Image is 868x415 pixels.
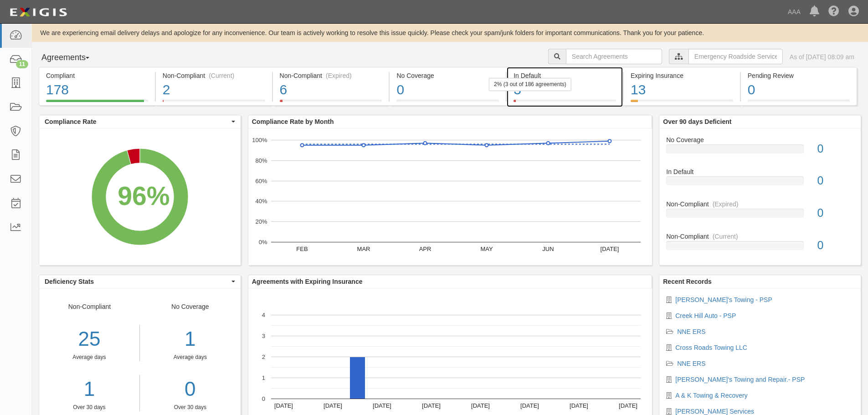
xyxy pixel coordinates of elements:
[471,402,490,409] text: [DATE]
[542,246,554,252] text: JUN
[255,198,267,205] text: 40%
[419,246,431,252] text: APR
[390,100,506,107] a: No Coverage0
[666,135,854,168] a: No Coverage0
[39,128,241,265] svg: A chart.
[659,135,861,144] div: No Coverage
[280,71,382,80] div: Non-Compliant (Expired)
[713,232,738,241] div: (Current)
[748,80,850,100] div: 0
[39,115,241,128] button: Compliance Rate
[262,374,265,381] text: 1
[790,52,854,61] div: As of [DATE] 08:09 am
[741,100,857,107] a: Pending Review0
[811,205,861,221] div: 0
[7,4,70,20] img: logo-5460c22ac91f19d4615b14bd174203de0afe785f0fc80cf4dbbc73dc1793850b.png
[659,200,861,209] div: Non-Compliant
[39,302,140,411] div: Non-Compliant
[32,28,868,37] div: We are experiencing email delivery delays and apologize for any inconvenience. Our team is active...
[273,100,389,107] a: Non-Compliant(Expired)6
[396,71,499,80] div: No Coverage
[118,178,169,215] div: 96%
[675,312,736,319] a: Creek Hill Auto - PSP
[147,375,234,404] a: 0
[262,312,265,318] text: 4
[688,49,783,64] input: Emergency Roadside Service (ERS)
[46,80,148,100] div: 178
[262,333,265,339] text: 3
[666,167,854,200] a: In Default0
[16,60,28,68] div: 11
[663,118,731,125] b: Over 90 days Deficient
[45,277,229,286] span: Deficiency Stats
[624,100,740,107] a: Expiring Insurance13
[659,232,861,241] div: Non-Compliant
[39,404,139,411] div: Over 30 days
[45,117,229,126] span: Compliance Rate
[489,78,571,91] div: 2% (3 out of 186 agreements)
[248,128,652,265] svg: A chart.
[252,278,363,285] b: Agreements with Expiring Insurance
[811,237,861,254] div: 0
[675,344,747,351] a: Cross Roads Towing LLC
[659,167,861,176] div: In Default
[631,80,733,100] div: 13
[255,218,267,225] text: 20%
[600,246,619,252] text: [DATE]
[520,402,539,409] text: [DATE]
[163,80,265,100] div: 2
[209,71,234,80] div: (Current)
[373,402,391,409] text: [DATE]
[39,354,139,361] div: Average days
[255,177,267,184] text: 60%
[262,354,265,360] text: 2
[811,141,861,157] div: 0
[252,118,334,125] b: Compliance Rate by Month
[357,246,370,252] text: MAR
[713,200,739,209] div: (Expired)
[156,100,272,107] a: Non-Compliant(Current)2
[39,275,241,288] button: Deficiency Stats
[677,360,705,367] a: NNE ERS
[147,354,234,361] div: Average days
[566,49,662,64] input: Search Agreements
[396,80,499,100] div: 0
[140,302,241,411] div: No Coverage
[619,402,637,409] text: [DATE]
[324,402,342,409] text: [DATE]
[296,246,308,252] text: FEB
[262,395,265,402] text: 0
[147,404,234,411] div: Over 30 days
[675,392,747,399] a: A & K Towing & Recovery
[783,3,805,21] a: AAA
[828,6,839,17] i: Help Center - Complianz
[39,375,139,404] a: 1
[480,246,493,252] text: MAY
[514,71,616,80] div: In Default
[252,137,267,143] text: 100%
[631,71,733,80] div: Expiring Insurance
[255,157,267,164] text: 80%
[422,402,441,409] text: [DATE]
[677,328,705,335] a: NNE ERS
[147,325,234,354] div: 1
[46,71,148,80] div: Compliant
[39,325,139,354] div: 25
[811,173,861,189] div: 0
[163,71,265,80] div: Non-Compliant (Current)
[748,71,850,80] div: Pending Review
[507,100,623,107] a: In Default32% (3 out of 186 agreements)
[675,408,754,415] a: [PERSON_NAME] Services
[675,376,805,383] a: [PERSON_NAME]'s Towing and Repair.- PSP
[39,100,155,107] a: Compliant178
[326,71,352,80] div: (Expired)
[666,200,854,232] a: Non-Compliant(Expired)0
[258,239,267,246] text: 0%
[675,296,772,303] a: [PERSON_NAME]'s Towing - PSP
[274,402,293,409] text: [DATE]
[666,232,854,257] a: Non-Compliant(Current)0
